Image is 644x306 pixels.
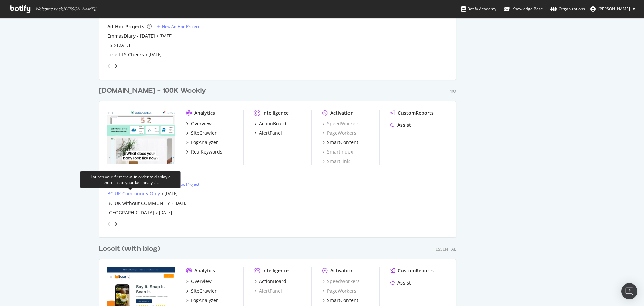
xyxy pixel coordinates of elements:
a: EmmasDiary - [DATE] [107,33,155,39]
a: Overview [186,120,212,127]
div: New Ad-Hoc Project [162,24,199,29]
div: Botify Academy [461,6,496,12]
a: Overview [186,278,212,285]
div: Analytics [194,110,215,116]
a: Loseit LS Checks [107,51,144,58]
div: Essential [436,246,456,252]
a: SpeedWorkers [322,120,360,127]
div: Knowledge Base [504,6,543,12]
div: Launch your first crawl in order to display a short link to your last analysis. [86,174,175,185]
div: angle-right [113,221,118,227]
div: ActionBoard [259,120,286,127]
a: Assist [390,279,411,286]
a: ActionBoard [254,120,286,127]
a: BC UK without COMMUNITY [107,200,170,207]
div: Assist [397,279,411,286]
a: AlertPanel [254,130,282,136]
a: LS [107,42,112,49]
div: CustomReports [398,110,434,116]
div: RealKeywords [191,148,222,155]
a: SmartContent [322,297,358,304]
a: CustomReports [390,267,434,274]
a: AlertPanel [254,288,282,294]
a: [DATE] [149,52,162,57]
div: angle-right [113,63,118,70]
a: SmartIndex [322,148,353,155]
a: BC UK Community Only [107,190,160,197]
a: [DOMAIN_NAME] - 100K Weekly [99,86,209,96]
div: SmartContent [327,139,358,146]
div: LogAnalyzer [191,139,218,146]
a: LoseIt (with blog) [99,244,163,254]
a: [DATE] [165,191,178,196]
a: SiteCrawler [186,288,217,294]
button: [PERSON_NAME] [585,4,641,14]
a: [DATE] [160,33,173,39]
div: Overview [191,278,212,285]
a: SmartLink [322,158,350,165]
div: CustomReports [398,267,434,274]
div: Open Intercom Messenger [621,283,637,299]
div: angle-left [105,219,113,229]
div: Analytics [194,267,215,274]
a: CustomReports [390,110,434,116]
a: PageWorkers [322,130,356,136]
div: AlertPanel [259,130,282,136]
div: SiteCrawler [191,288,217,294]
a: ActionBoard [254,278,286,285]
a: RealKeywords [186,148,222,155]
div: Overview [191,120,212,127]
span: Welcome back, [PERSON_NAME] ! [35,6,96,12]
a: SpeedWorkers [322,278,360,285]
div: Activation [330,267,354,274]
img: babycenter.com [107,110,175,164]
div: SmartContent [327,297,358,304]
div: Intelligence [262,267,289,274]
a: SiteCrawler [186,130,217,136]
span: Bill Elward [598,6,630,12]
div: Assist [397,122,411,128]
div: Activation [330,110,354,116]
div: LogAnalyzer [191,297,218,304]
div: Ad-Hoc Projects [107,23,144,30]
div: [DOMAIN_NAME] - 100K Weekly [99,86,206,96]
div: SiteCrawler [191,130,217,136]
a: PageWorkers [322,288,356,294]
div: Organizations [550,6,585,12]
div: Intelligence [262,110,289,116]
a: [GEOGRAPHIC_DATA] [107,209,154,216]
a: LogAnalyzer [186,297,218,304]
a: [DATE] [175,200,188,206]
div: angle-left [105,61,113,72]
a: [DATE] [117,42,130,48]
a: New Ad-Hoc Project [157,24,199,29]
a: Assist [390,122,411,128]
a: LogAnalyzer [186,139,218,146]
div: Pro [448,88,456,94]
div: LoseIt (with blog) [99,244,160,254]
a: SmartContent [322,139,358,146]
a: [DATE] [159,210,172,215]
div: ActionBoard [259,278,286,285]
